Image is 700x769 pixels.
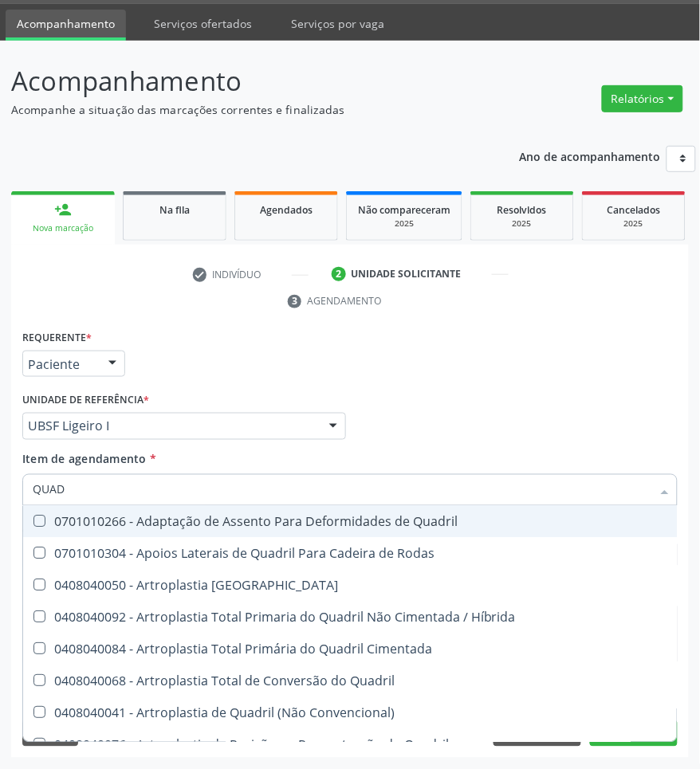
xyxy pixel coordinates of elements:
[6,10,126,41] a: Acompanhamento
[28,356,92,372] span: Paciente
[497,203,547,217] span: Resolvidos
[54,201,72,218] div: person_add
[608,203,661,217] span: Cancelados
[22,388,149,413] label: Unidade de referência
[602,85,683,112] button: Relatórios
[482,218,562,230] div: 2025
[358,203,450,217] span: Não compareceram
[159,203,190,217] span: Na fila
[520,146,661,166] p: Ano de acompanhamento
[28,418,313,434] span: UBSF Ligeiro I
[260,203,313,217] span: Agendados
[594,218,674,230] div: 2025
[352,267,462,281] div: Unidade solicitante
[11,101,486,118] p: Acompanhe a situação das marcações correntes e finalizadas
[332,267,346,281] div: 2
[22,222,104,234] div: Nova marcação
[33,474,651,506] input: Buscar por procedimentos
[11,61,486,101] p: Acompanhamento
[143,10,263,37] a: Serviços ofertados
[22,452,147,467] span: Item de agendamento
[358,218,450,230] div: 2025
[280,10,395,37] a: Serviços por vaga
[22,326,92,351] label: Requerente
